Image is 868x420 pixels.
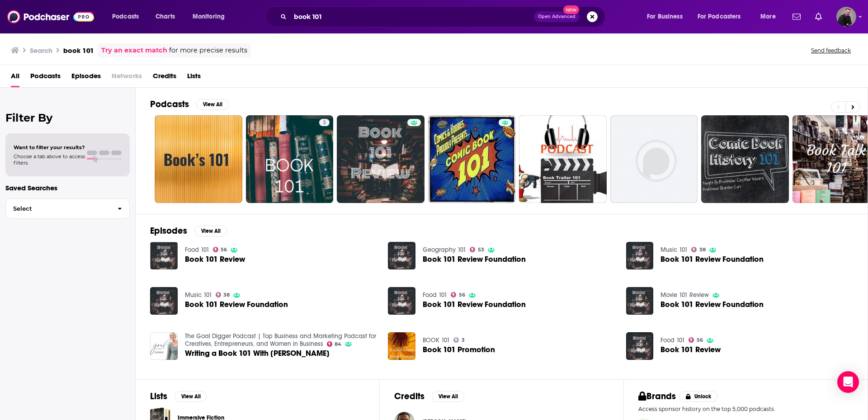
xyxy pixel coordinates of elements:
[626,242,654,269] img: Book 101 Review Foundation
[5,111,130,124] h2: Filter By
[150,332,178,360] img: Writing a Book 101 With Rachel Hollis
[388,287,415,315] img: Book 101 Review Foundation
[71,69,101,87] span: Episodes
[193,10,225,23] span: Monitoring
[641,9,694,24] button: open menu
[153,69,176,87] span: Credits
[185,349,330,357] span: Writing a Book 101 With [PERSON_NAME]
[754,9,787,24] button: open menu
[459,293,465,297] span: 56
[660,246,688,254] a: Music 101
[274,6,614,27] div: Search podcasts, credits, & more...
[660,336,685,344] a: Food 101
[660,301,764,308] a: Book 101 Review Foundation
[323,118,326,127] span: 3
[836,7,856,27] span: Logged in as apdrasen
[470,247,484,252] a: 53
[186,9,236,24] button: open menu
[185,332,376,348] a: The Goal Digger Podcast | Top Business and Marketing Podcast for Creatives, Entrepreneurs, and Wo...
[423,301,526,308] a: Book 101 Review Foundation
[7,8,94,25] img: Podchaser - Follow, Share and Rate Podcasts
[534,11,580,22] button: Open AdvancedNew
[101,45,167,56] a: Try an exact match
[319,119,330,126] a: 3
[423,291,447,299] a: Food 101
[808,47,854,54] button: Send feedback
[150,287,178,315] a: Book 101 Review Foundation
[150,9,180,24] a: Charts
[30,46,52,55] h3: Search
[691,247,706,252] a: 38
[692,9,754,24] button: open menu
[30,69,61,87] a: Podcasts
[388,242,415,269] img: Book 101 Review Foundation
[660,346,721,354] span: Book 101 Review
[106,9,151,24] button: open menu
[246,115,334,203] a: 3
[185,301,288,308] a: Book 101 Review Foundation
[837,371,859,393] div: Open Intercom Messenger
[836,7,856,27] img: User Profile
[699,248,706,252] span: 38
[150,391,167,402] h2: Lists
[388,332,415,360] img: Book 101 Promotion
[697,338,703,342] span: 56
[175,391,207,402] button: View All
[451,292,465,297] a: 56
[221,248,227,252] span: 56
[423,336,450,344] a: BOOK 101
[647,10,683,23] span: For Business
[760,10,776,23] span: More
[626,332,654,360] img: Book 101 Review
[5,198,130,219] button: Select
[394,391,464,402] a: CreditsView All
[453,337,465,343] a: 3
[185,349,330,357] a: Writing a Book 101 With Rachel Hollis
[638,391,676,402] h2: Brands
[836,7,856,27] button: Show profile menu
[698,10,741,23] span: For Podcasters
[169,45,247,56] span: for more precise results
[150,242,178,269] img: Book 101 Review
[638,406,853,412] p: Access sponsor history on the top 5,000 podcasts.
[194,226,227,236] button: View All
[689,337,703,343] a: 56
[5,184,130,192] p: Saved Searches
[185,255,245,263] a: Book 101 Review
[185,246,209,254] a: Food 101
[150,391,207,402] a: ListsView All
[626,287,654,315] img: Book 101 Review Foundation
[6,206,110,212] span: Select
[462,338,465,342] span: 3
[423,255,526,263] a: Book 101 Review Foundation
[150,99,189,110] h2: Podcasts
[423,346,495,354] a: Book 101 Promotion
[789,9,804,24] a: Show notifications dropdown
[423,246,466,254] a: Geography 101
[432,391,464,402] button: View All
[150,99,229,110] a: PodcastsView All
[290,9,534,24] input: Search podcasts, credits, & more...
[660,255,764,263] a: Book 101 Review Foundation
[14,144,85,151] span: Want to filter your results?
[679,391,718,402] button: Unlock
[335,342,341,346] span: 84
[112,10,139,23] span: Podcasts
[327,341,342,347] a: 84
[150,225,187,236] h2: Episodes
[223,293,230,297] span: 38
[11,69,19,87] span: All
[187,69,201,87] span: Lists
